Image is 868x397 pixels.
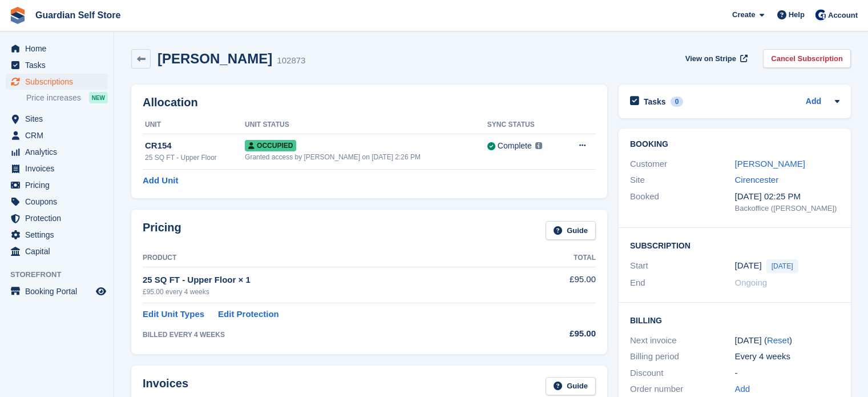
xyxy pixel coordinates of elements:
div: CR154 [145,139,245,153]
div: 25 SQ FT - Upper Floor × 1 [143,274,523,287]
a: menu [6,194,108,210]
th: Sync Status [487,116,563,134]
span: Storefront [10,269,114,280]
div: - [735,367,840,380]
span: Create [732,9,755,21]
a: menu [6,74,108,90]
div: 102873 [277,54,305,67]
span: Help [789,9,805,21]
a: menu [6,111,108,127]
div: End [630,276,735,290]
a: Cirencester [735,175,779,185]
div: Discount [630,367,735,380]
a: Guide [546,377,596,396]
span: Capital [25,243,94,259]
span: Ongoing [735,278,768,287]
span: Booking Portal [25,283,94,299]
div: £95.00 every 4 weeks [143,287,523,297]
h2: Pricing [143,221,181,240]
div: [DATE] ( ) [735,334,840,347]
img: stora-icon-8386f47178a22dfd0bd8f6a31ec36ba5ce8667c1dd55bd0f319d3a0aa187defe.svg [9,7,26,24]
span: Coupons [25,194,94,210]
a: menu [6,127,108,143]
span: Analytics [25,144,94,160]
a: menu [6,283,108,299]
a: menu [6,41,108,57]
th: Unit Status [245,116,487,134]
a: menu [6,177,108,193]
div: Complete [498,140,532,152]
span: Home [25,41,94,57]
a: menu [6,161,108,177]
a: Edit Unit Types [143,308,204,321]
a: menu [6,210,108,226]
div: 0 [671,97,684,107]
h2: Tasks [644,97,666,107]
span: Invoices [25,161,94,177]
span: [DATE] [766,259,798,273]
a: Guide [546,221,596,240]
h2: Billing [630,314,839,326]
h2: Allocation [143,96,596,109]
h2: Booking [630,140,839,149]
div: NEW [89,92,108,103]
h2: [PERSON_NAME] [158,51,272,66]
a: menu [6,144,108,160]
a: Price increases NEW [26,91,108,104]
img: Tom Scott [815,9,826,21]
div: Next invoice [630,334,735,347]
span: Settings [25,227,94,243]
div: Billing period [630,350,735,363]
span: View on Stripe [685,53,736,65]
div: Backoffice ([PERSON_NAME]) [735,203,840,214]
div: [DATE] 02:25 PM [735,190,840,203]
a: Cancel Subscription [763,49,851,68]
th: Unit [143,116,245,134]
span: Pricing [25,177,94,193]
a: Add Unit [143,174,178,187]
div: Every 4 weeks [735,350,840,363]
div: BILLED EVERY 4 WEEKS [143,330,523,340]
a: menu [6,57,108,73]
span: Occupied [245,140,296,151]
span: Protection [25,210,94,226]
a: Add [806,95,821,109]
a: Reset [767,335,789,345]
span: Sites [25,111,94,127]
h2: Invoices [143,377,188,396]
span: Price increases [26,93,81,103]
span: Account [828,10,858,21]
a: menu [6,227,108,243]
a: View on Stripe [681,49,750,68]
a: [PERSON_NAME] [735,159,805,169]
a: Edit Protection [218,308,279,321]
div: £95.00 [523,327,596,340]
h2: Subscription [630,239,839,251]
a: Guardian Self Store [31,6,125,25]
div: Granted access by [PERSON_NAME] on [DATE] 2:26 PM [245,152,487,162]
img: icon-info-grey-7440780725fd019a000dd9b08b2336e03edf1995a4989e88bcd33f0948082b44.svg [535,142,542,149]
span: Tasks [25,57,94,73]
div: Site [630,174,735,187]
th: Product [143,249,523,267]
span: CRM [25,127,94,143]
span: Subscriptions [25,74,94,90]
td: £95.00 [523,267,596,303]
a: Preview store [94,284,108,298]
div: Start [630,259,735,273]
div: Order number [630,383,735,396]
th: Total [523,249,596,267]
a: menu [6,243,108,259]
time: 2025-08-21 00:00:00 UTC [735,259,762,272]
div: 25 SQ FT - Upper Floor [145,153,245,163]
div: Customer [630,158,735,171]
div: Booked [630,190,735,214]
a: Add [735,383,750,396]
